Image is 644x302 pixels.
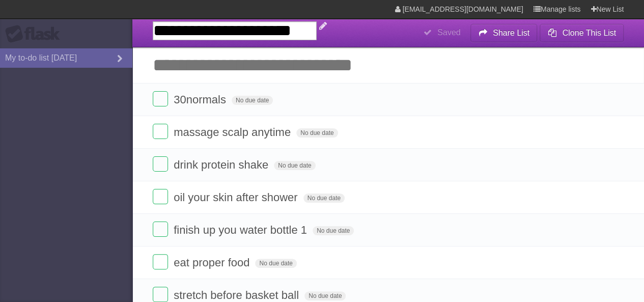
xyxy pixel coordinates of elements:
label: Done [153,222,168,237]
button: Clone This List [540,24,624,42]
label: Done [153,287,168,302]
label: Done [153,189,168,204]
label: Done [153,156,168,172]
div: Flask [5,25,66,43]
span: massage scalp anytime [174,126,293,139]
span: No due date [274,161,315,170]
span: No due date [296,128,338,138]
b: Clone This List [562,29,616,37]
span: 30normals [174,93,229,106]
b: Share List [493,29,529,37]
span: stretch before basket ball [174,289,301,301]
span: No due date [255,259,296,268]
span: eat proper food [174,256,252,269]
label: Done [153,91,168,106]
button: Share List [470,24,538,42]
span: drink protein shake [174,158,271,171]
label: Done [153,254,168,269]
label: Done [153,124,168,139]
span: No due date [313,226,354,235]
span: oil your skin after shower [174,191,300,204]
span: No due date [232,96,273,105]
span: finish up you water bottle 1 [174,224,310,236]
span: No due date [303,194,345,203]
span: No due date [304,291,346,300]
b: Saved [437,28,460,37]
